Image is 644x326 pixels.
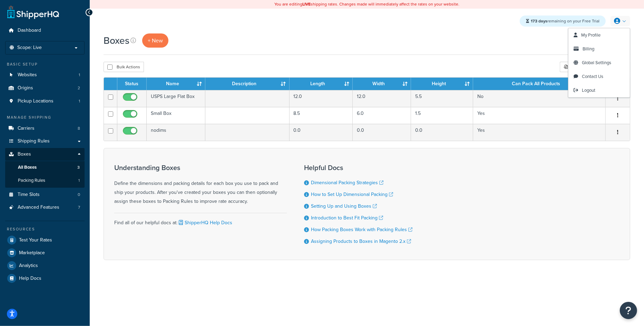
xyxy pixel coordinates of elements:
[311,214,383,221] a: Introduction to Best Fit Packing
[19,263,38,269] span: Analytics
[302,1,311,7] b: LIVE
[77,165,80,170] span: 3
[104,62,144,72] button: Bulk Actions
[353,124,411,141] td: 0.0
[18,205,59,210] span: Advanced Features
[583,46,594,52] span: Billing
[18,138,50,144] span: Shipping Rules
[19,237,52,243] span: Test Your Rates
[18,178,45,184] span: Packing Rules
[5,272,85,285] a: Help Docs
[5,226,85,232] div: Resources
[177,219,232,226] a: ShipperHQ Help Docs
[353,107,411,124] td: 6.0
[18,151,31,157] span: Boxes
[147,78,205,90] th: Name : activate to sort column ascending
[582,73,603,80] span: Contact Us
[411,90,473,107] td: 5.5
[568,70,630,83] a: Contact Us
[290,124,353,141] td: 0.0
[5,201,85,214] a: Advanced Features 7
[473,90,606,107] td: No
[581,32,601,38] span: My Profile
[5,115,85,120] div: Manage Shipping
[18,72,37,78] span: Websites
[5,24,85,37] li: Dashboard
[5,69,85,81] a: Websites 1
[18,85,33,91] span: Origins
[5,201,85,214] li: Advanced Features
[531,18,547,24] strong: 173 days
[582,59,611,66] span: Global Settings
[18,126,35,131] span: Carriers
[568,42,630,56] a: Billing
[473,78,606,90] th: Can Pack All Products : activate to sort column ascending
[114,164,287,171] h3: Understanding Boxes
[5,247,85,259] a: Marketplace
[5,259,85,272] a: Analytics
[5,82,85,95] a: Origins 2
[568,56,630,70] a: Global Settings
[148,37,163,45] span: + New
[5,161,85,174] li: All Boxes
[114,213,287,227] div: Find all of our helpful docs at:
[311,238,411,245] a: Assigning Products to Boxes in Magento 2.x
[104,34,129,47] h1: Boxes
[582,87,595,93] span: Logout
[18,98,53,104] span: Pickup Locations
[473,107,606,124] td: Yes
[411,124,473,141] td: 0.0
[5,69,85,81] li: Websites
[5,95,85,108] a: Pickup Locations 1
[19,250,45,256] span: Marketplace
[5,188,85,201] a: Time Slots 0
[304,164,412,171] h3: Helpful Docs
[5,174,85,187] li: Packing Rules
[78,192,80,198] span: 0
[142,33,168,48] a: + New
[7,5,59,19] a: ShipperHQ Home
[19,276,41,281] span: Help Docs
[290,78,353,90] th: Length : activate to sort column ascending
[5,161,85,174] a: All Boxes 3
[311,179,383,186] a: Dimensional Packing Strategies
[311,191,393,198] a: How to Set Up Dimensional Packing
[18,165,37,170] span: All Boxes
[5,234,85,246] a: Test Your Rates
[18,192,40,198] span: Time Slots
[353,90,411,107] td: 12.0
[353,78,411,90] th: Width : activate to sort column ascending
[5,174,85,187] a: Packing Rules 1
[5,188,85,201] li: Time Slots
[473,124,606,141] td: Yes
[78,205,80,210] span: 7
[568,83,630,97] li: Logout
[290,107,353,124] td: 8.5
[5,82,85,95] li: Origins
[568,28,630,42] a: My Profile
[18,28,41,33] span: Dashboard
[17,45,42,51] span: Scope: Live
[117,78,147,90] th: Status
[5,148,85,161] a: Boxes
[5,135,85,148] a: Shipping Rules
[78,85,80,91] span: 2
[411,78,473,90] th: Height : activate to sort column ascending
[5,61,85,67] div: Basic Setup
[147,107,205,124] td: Small Box
[147,90,205,107] td: USPS Large Flat Box
[5,122,85,135] a: Carriers 8
[5,95,85,108] li: Pickup Locations
[79,98,80,104] span: 1
[620,302,637,319] button: Open Resource Center
[290,90,353,107] td: 12.0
